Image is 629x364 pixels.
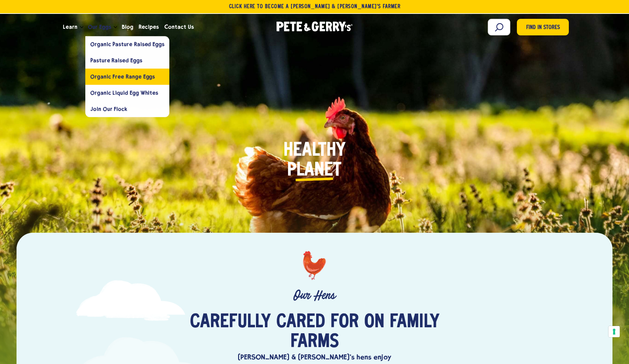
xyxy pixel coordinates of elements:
[85,68,169,85] a: Organic Free Range Eggs
[90,57,142,63] span: Pasture Raised Eggs
[119,18,136,36] a: Blog
[63,23,77,31] span: Learn
[608,326,620,337] button: Your consent preferences for tracking technologies
[88,23,111,31] span: Our Eggs
[190,312,271,332] span: Carefully
[114,26,117,28] button: Open the dropdown menu for Our Eggs
[122,23,133,31] span: Blog
[90,90,158,96] span: Organic Liquid Egg Whites
[314,161,324,181] i: n
[517,19,569,35] a: Find in Stores
[66,288,563,303] p: Our Hens
[85,36,169,52] a: Organic Pasture Raised Eggs
[364,312,384,332] span: on
[333,161,341,181] i: t
[287,161,296,181] i: P
[90,106,127,112] span: Join Our Flock
[85,52,169,68] a: Pasture Raised Eggs
[164,23,194,31] span: Contact Us
[526,23,560,32] span: Find in Stores
[90,41,164,47] span: Organic Pasture Raised Eggs
[296,161,304,181] i: l
[162,18,196,36] a: Contact Us
[276,312,325,332] span: cared
[136,18,161,36] a: Recipes
[139,23,159,31] span: Recipes
[90,73,155,80] span: Organic Free Range Eggs
[85,18,114,36] a: Our Eggs
[304,161,314,181] i: a
[488,19,510,35] input: Search
[390,312,440,332] span: family
[85,101,169,117] a: Join Our Flock
[290,332,339,352] span: farms
[60,18,80,36] a: Learn
[283,141,346,161] span: Healthy
[330,312,359,332] span: for
[80,26,83,28] button: Open the dropdown menu for Learn
[85,85,169,101] a: Organic Liquid Egg Whites
[324,161,333,181] i: e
